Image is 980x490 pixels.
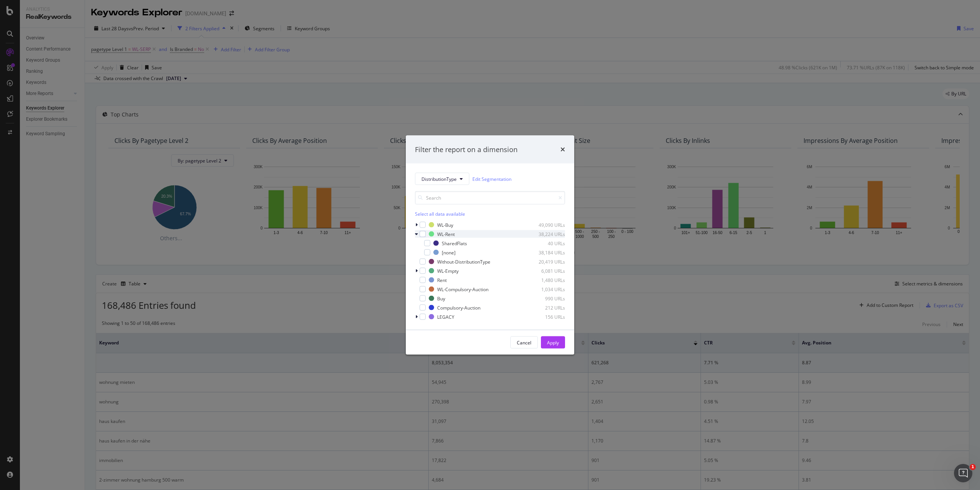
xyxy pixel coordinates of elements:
[528,221,565,228] div: 49,090 URLs
[442,249,456,256] div: [none]
[421,175,457,182] span: DistributionType
[437,286,488,292] div: WL-Compulsory-Auction
[510,336,538,349] button: Cancel
[415,191,565,205] input: Search
[437,304,480,311] div: Compulsory-Auction
[406,135,574,355] div: modal
[528,258,565,265] div: 20,419 URLs
[560,144,565,154] div: times
[541,336,565,349] button: Apply
[517,339,531,346] div: Cancel
[437,295,445,302] div: Buy
[528,277,565,283] div: 1,480 URLs
[528,249,565,256] div: 38,184 URLs
[437,231,455,237] div: WL-Rent
[437,258,490,265] div: Without-DistributionType
[442,240,467,246] div: SharedFlats
[528,231,565,237] div: 38,224 URLs
[415,144,518,154] div: Filter the report on a dimension
[528,295,565,302] div: 990 URLs
[437,313,454,320] div: LEGACY
[528,286,565,292] div: 1,034 URLs
[472,175,511,183] a: Edit Segmentation
[528,240,565,246] div: 40 URLs
[547,339,559,346] div: Apply
[437,277,447,283] div: Rent
[528,304,565,311] div: 212 URLs
[437,267,459,274] div: WL-Empty
[528,267,565,274] div: 6,081 URLs
[415,173,469,185] button: DistributionType
[415,211,565,217] div: Select all data available
[954,464,972,482] iframe: Intercom live chat
[528,313,565,320] div: 156 URLs
[437,221,453,228] div: WL-Buy
[970,464,976,470] span: 1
